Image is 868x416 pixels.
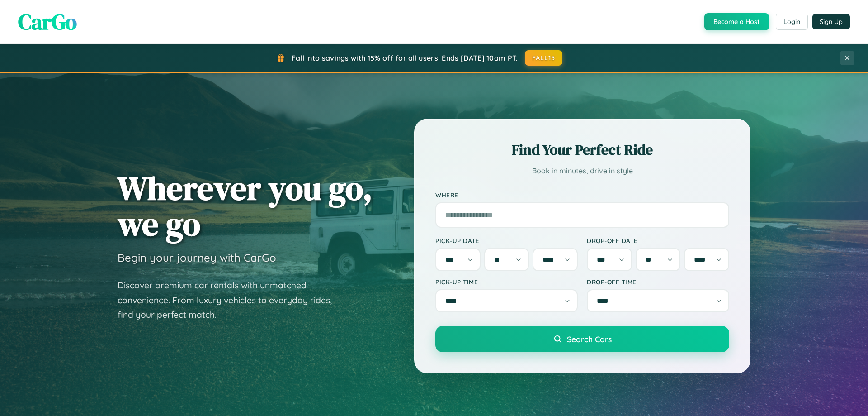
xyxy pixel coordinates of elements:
span: Fall into savings with 15% off for all users! Ends [DATE] 10am PT. [292,53,518,62]
h1: Wherever you go, we go [118,170,373,242]
label: Drop-off Date [587,237,729,244]
label: Pick-up Time [435,278,578,286]
h2: Find Your Perfect Ride [435,140,729,160]
button: Sign Up [812,14,850,29]
button: Become a Host [704,13,769,30]
button: Login [776,14,808,30]
span: Search Cars [567,334,612,344]
label: Drop-off Time [587,278,729,286]
span: CarGo [18,7,77,37]
p: Book in minutes, drive in style [435,164,729,177]
button: Search Cars [435,326,729,352]
label: Where [435,191,729,199]
label: Pick-up Date [435,237,578,244]
button: FALL15 [525,50,563,66]
h3: Begin your journey with CarGo [118,251,276,264]
p: Discover premium car rentals with unmatched convenience. From luxury vehicles to everyday rides, ... [118,278,344,322]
